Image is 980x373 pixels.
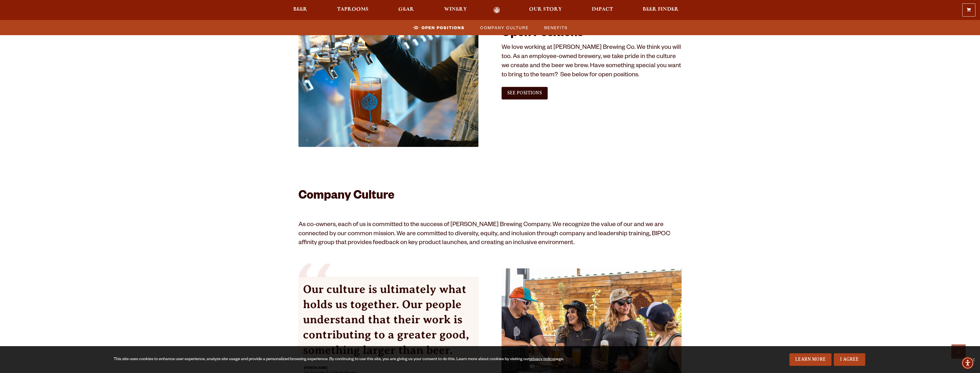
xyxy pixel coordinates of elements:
a: I Agree [834,353,865,366]
span: Gear [398,7,414,12]
a: Learn More [789,353,831,366]
a: Our Story [525,7,566,13]
span: Winery [444,7,467,12]
a: Open Positions [410,23,468,32]
a: Beer [290,7,311,13]
a: Taprooms [333,7,372,13]
span: Taprooms [337,7,369,12]
p: Our culture is ultimately what holds us together. Our people understand that their work is contri... [303,282,474,358]
a: Odell Home [486,7,508,13]
a: Company Culture [477,23,532,32]
a: Impact [588,7,617,13]
p: We love working at [PERSON_NAME] Brewing Co. We think you will too. As an employee-owned brewery,... [502,44,682,80]
a: See Positions [502,87,548,99]
span: Open Positions [421,23,465,32]
a: Gear [395,7,418,13]
div: This site uses cookies to enhance user experience, analyze site usage and provide a personalized ... [114,357,684,362]
a: Winery [440,7,471,13]
span: As co-owners, each of us is committed to the success of [PERSON_NAME] Brewing Company. We recogni... [298,222,670,247]
span: Beer [293,7,307,12]
h2: Company Culture [298,190,682,204]
a: Benefits [541,23,571,32]
span: Company Culture [480,23,529,32]
a: Scroll to top [951,344,966,359]
span: Beer Finder [643,7,679,12]
div: Accessibility Menu [961,357,974,369]
span: See Positions [507,90,542,95]
a: privacy policy [529,357,554,362]
span: Benefits [544,23,568,32]
img: Jobs_1 [298,27,479,147]
a: Beer Finder [639,7,682,13]
span: Impact [592,7,613,12]
span: Our Story [529,7,562,12]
